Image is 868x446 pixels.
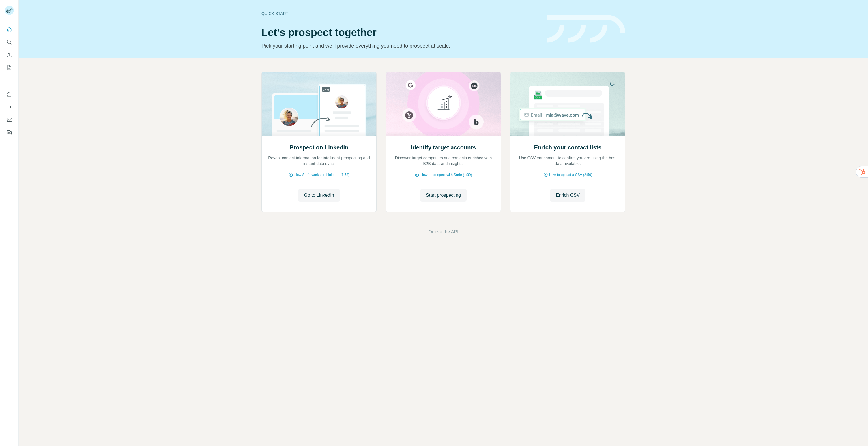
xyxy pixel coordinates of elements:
[550,189,585,202] button: Enrich CSV
[516,155,619,166] p: Use CSV enrichment to confirm you are using the best data available.
[290,143,348,151] h2: Prospect on LinkedIn
[5,89,14,100] button: Use Surfe on LinkedIn
[5,24,14,35] button: Quick start
[261,72,377,136] img: Prospect on LinkedIn
[267,155,371,166] p: Reveal contact information for intelligent prospecting and instant data sync.
[420,172,472,177] span: How to prospect with Surfe (1:30)
[547,15,625,43] img: banner
[5,50,14,60] button: Enrich CSV
[298,189,340,202] button: Go to LinkedIn
[261,27,540,38] h1: Let’s prospect together
[261,42,540,50] p: Pick your starting point and we’ll provide everything you need to prospect at scale.
[304,192,334,199] span: Go to LinkedIn
[556,192,580,199] span: Enrich CSV
[426,192,461,199] span: Start prospecting
[294,172,349,177] span: How Surfe works on LinkedIn (1:58)
[411,143,476,151] h2: Identify target accounts
[392,155,495,166] p: Discover target companies and contacts enriched with B2B data and insights.
[534,143,601,151] h2: Enrich your contact lists
[261,11,540,16] div: Quick start
[510,72,625,136] img: Enrich your contact lists
[5,127,14,138] button: Feedback
[5,62,14,73] button: My lists
[420,189,467,202] button: Start prospecting
[5,37,14,47] button: Search
[5,102,14,112] button: Use Surfe API
[5,115,14,125] button: Dashboard
[549,172,592,177] span: How to upload a CSV (2:59)
[428,228,458,235] button: Or use the API
[386,72,501,136] img: Identify target accounts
